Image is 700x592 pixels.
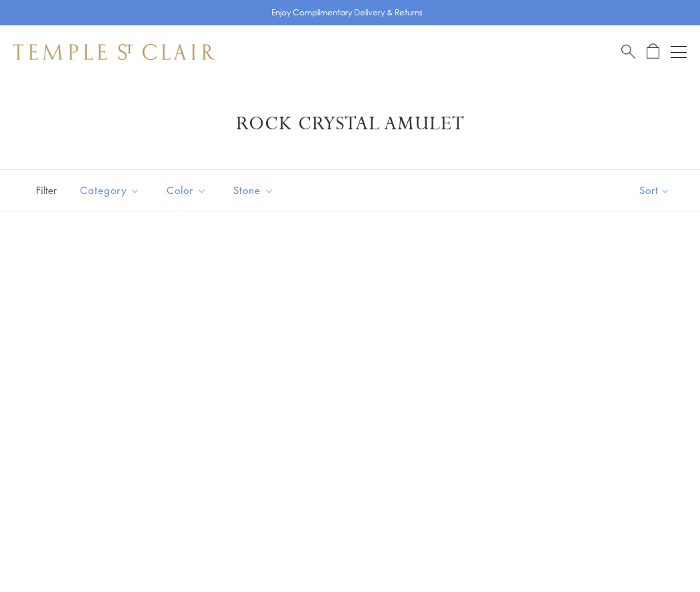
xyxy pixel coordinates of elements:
[227,182,284,199] span: Stone
[157,175,217,205] button: Color
[271,6,423,19] p: Enjoy Complimentary Delivery & Returns
[671,44,687,60] button: Open navigation
[160,182,217,199] span: Color
[609,170,700,211] button: Show sort by
[33,112,667,136] h1: Rock Crystal Amulet
[223,175,284,205] button: Stone
[621,43,635,60] a: Search
[73,182,150,199] span: Category
[13,44,215,60] img: Temple St. Clair
[70,175,150,205] button: Category
[647,43,659,60] a: Open Shopping Bag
